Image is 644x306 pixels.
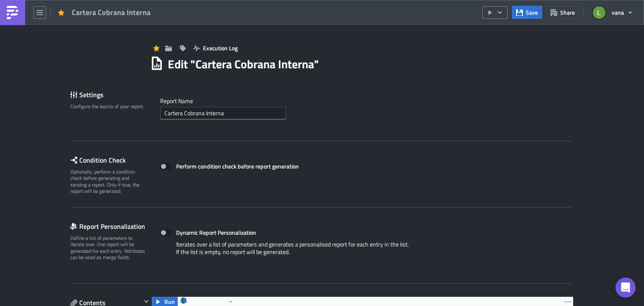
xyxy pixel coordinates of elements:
strong: Dynamic Report Personalization [176,228,256,237]
button: vana [588,3,638,22]
img: Avatar [592,5,606,20]
img: PushMetrics [6,6,19,19]
div: Define a list of parameters to iterate over. One report will be generated for each entry. Attribu... [70,235,146,261]
div: Settings [70,88,151,101]
div: Report Personalization [70,220,151,233]
button: Save [512,6,542,19]
label: Report Nam﻿e [160,97,565,105]
span: vana [612,8,624,17]
button: Execution Log [189,41,242,54]
div: Optionally, perform a condition check before generating and sending a report. Only if true, the r... [70,169,146,194]
h1: Edit " Cartera Cobrana Interna " [168,57,319,72]
span: Execution Log [203,44,238,52]
strong: Perform condition check before report generation [176,162,299,171]
span: Save [526,8,538,17]
div: Iterates over a list of parameters and generates a personalised report for each entry in the list... [160,241,565,262]
div: Configure the basics of your report. [70,103,146,109]
span: Cartera Cobrana Interna [72,8,151,17]
div: Open Intercom Messenger [615,277,636,298]
button: Share [546,6,579,19]
span: Share [560,8,575,17]
div: Condition Check [70,154,151,166]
